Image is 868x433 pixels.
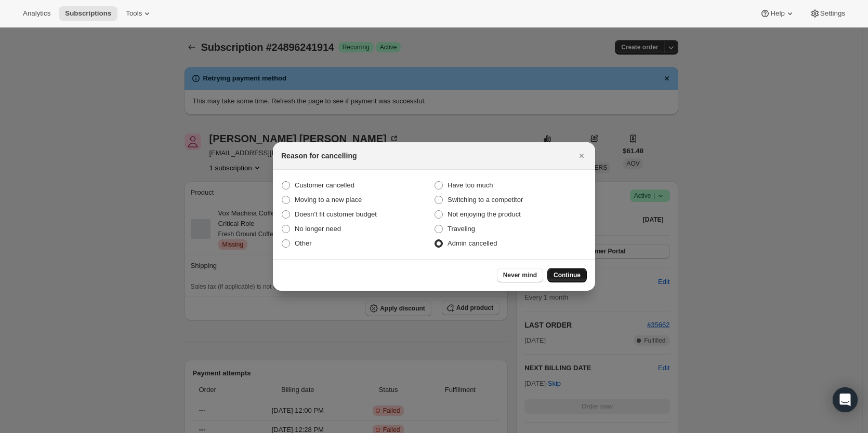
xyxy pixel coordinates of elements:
[820,9,845,18] span: Settings
[295,196,362,204] span: Moving to a new place
[804,6,851,21] button: Settings
[448,225,475,233] span: Traveling
[547,268,587,282] button: Continue
[448,239,497,247] span: Admin cancelled
[23,9,50,18] span: Analytics
[17,6,57,21] button: Analytics
[448,210,521,218] span: Not enjoying the product
[65,9,111,18] span: Subscriptions
[126,9,142,18] span: Tools
[770,9,784,18] span: Help
[833,387,858,412] div: Open Intercom Messenger
[754,6,801,21] button: Help
[281,151,357,161] h2: Reason for cancelling
[574,148,589,163] button: Close
[295,181,354,189] span: Customer cancelled
[497,268,543,282] button: Never mind
[295,210,377,218] span: Doesn't fit customer budget
[554,271,581,279] span: Continue
[448,196,523,204] span: Switching to a competitor
[295,225,341,233] span: No longer need
[295,239,312,247] span: Other
[120,6,159,21] button: Tools
[503,271,537,279] span: Never mind
[59,6,117,21] button: Subscriptions
[448,181,493,189] span: Have too much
